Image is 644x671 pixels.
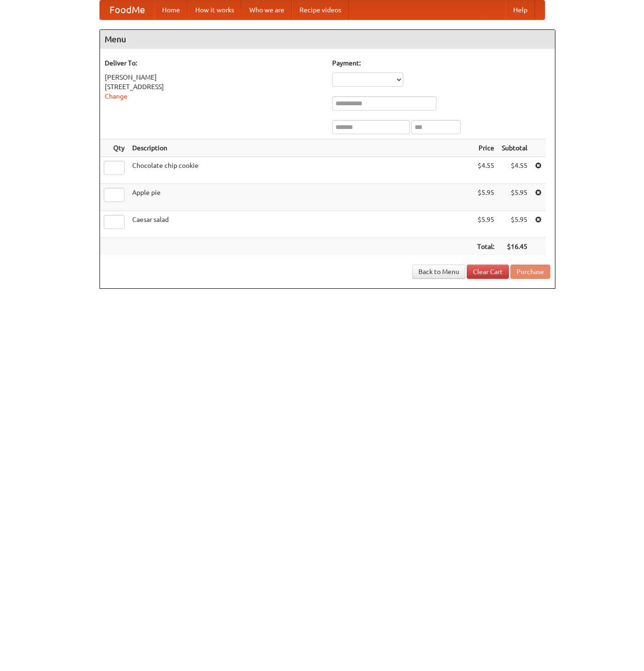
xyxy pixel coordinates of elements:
[506,0,535,19] a: Help
[473,157,498,184] td: $4.55
[242,0,292,19] a: Who we are
[128,211,473,238] td: Caesar salad
[332,58,550,68] h5: Payment:
[473,238,498,256] th: Total:
[100,139,128,157] th: Qty
[105,73,323,82] div: [PERSON_NAME]
[128,157,473,184] td: Chocolate chip cookie
[498,157,531,184] td: $4.55
[100,0,154,19] a: FoodMe
[473,139,498,157] th: Price
[154,0,188,19] a: Home
[128,184,473,211] td: Apple pie
[412,265,465,279] a: Back to Menu
[473,211,498,238] td: $5.95
[510,265,550,279] button: Purchase
[292,0,349,19] a: Recipe videos
[498,184,531,211] td: $5.95
[467,265,509,279] a: Clear Cart
[498,238,531,256] th: $16.45
[128,139,473,157] th: Description
[498,139,531,157] th: Subtotal
[188,0,242,19] a: How it works
[105,82,323,92] div: [STREET_ADDRESS]
[473,184,498,211] td: $5.95
[498,211,531,238] td: $5.95
[100,30,555,49] h4: Menu
[105,92,127,100] a: Change
[105,58,323,68] h5: Deliver To:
